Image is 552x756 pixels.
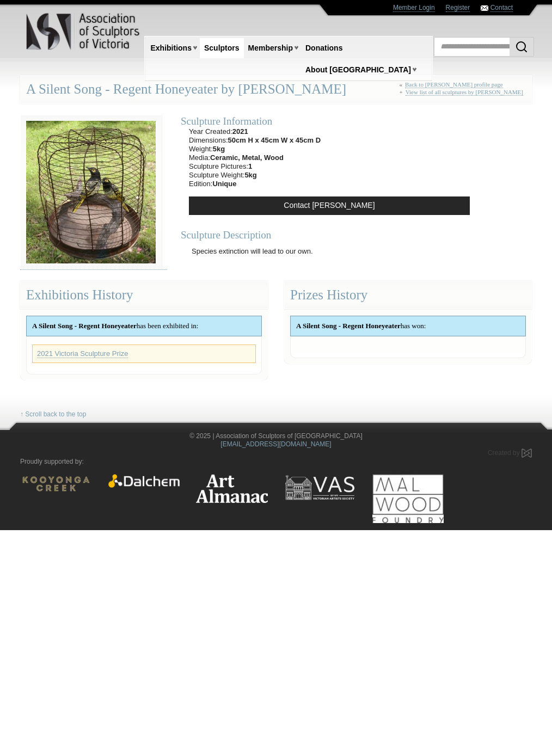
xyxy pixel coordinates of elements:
img: Mal Wood Foundry [372,474,444,523]
p: Proudly supported by: [20,458,532,466]
div: has won: [291,316,525,336]
a: Membership [244,38,297,58]
strong: Ceramic, Metal, Wood [210,153,284,162]
div: has been exhibited in: [27,316,261,336]
a: Exhibitions [146,38,196,58]
li: Sculpture Pictures: [189,162,321,171]
a: Contact [PERSON_NAME] [189,196,470,215]
div: © 2025 | Association of Sculptors of [GEOGRAPHIC_DATA] [12,432,540,448]
a: Donations [301,38,347,58]
a: [EMAIL_ADDRESS][DOMAIN_NAME] [220,440,331,448]
li: Year Created: [189,127,321,136]
img: Victorian Artists Society [284,474,356,501]
div: Exhibitions History [20,281,268,310]
div: Prizes History [284,281,532,310]
a: 2021 Victoria Sculpture Prize [37,349,128,358]
a: Contact [490,4,513,12]
li: Weight: [189,145,321,153]
img: 176-03stubbs,_chris_-_a_silent_song_-_regent_honeyeaters_-50h_x_45w_x_45d___medium.jpg [20,115,162,269]
a: Register [446,4,470,12]
a: Back to [PERSON_NAME] profile page [405,81,503,88]
a: Created by [488,449,532,457]
li: Sculpture Weight: [189,171,321,180]
a: Member Login [393,4,435,12]
li: Edition: [189,180,321,188]
img: Search [515,40,528,53]
img: Contact ASV [481,5,488,11]
a: About [GEOGRAPHIC_DATA] [301,60,415,80]
strong: 5kg [244,171,256,179]
a: ↑ Scroll back to the top [20,410,86,419]
img: Dalchem Products [108,474,180,488]
div: « + [400,81,526,100]
span: Created by [488,449,520,457]
div: A Silent Song - Regent Honeyeater by [PERSON_NAME] [20,75,532,104]
img: logo.png [26,11,142,52]
p: Species extinction will lead to our own. [186,242,318,261]
img: Created by Marby [522,448,532,458]
li: Dimensions: [189,136,321,145]
a: Sculptors [200,38,244,58]
strong: 1 [248,162,252,170]
strong: 5kg [213,145,225,153]
img: Kooyonga Wines [20,474,92,494]
div: Sculpture Description [181,229,478,241]
strong: A Silent Song - Regent Honeyeater [32,322,137,330]
img: Art Almanac [196,474,268,503]
strong: A Silent Song - Regent Honeyeater [296,322,401,330]
div: Sculpture Information [181,115,478,127]
strong: 50cm H x 45cm W x 45cm D [228,136,321,144]
strong: 2021 [232,127,248,136]
li: Media: [189,153,321,162]
strong: Unique [212,180,236,188]
a: View list of all sculptures by [PERSON_NAME] [406,89,523,96]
